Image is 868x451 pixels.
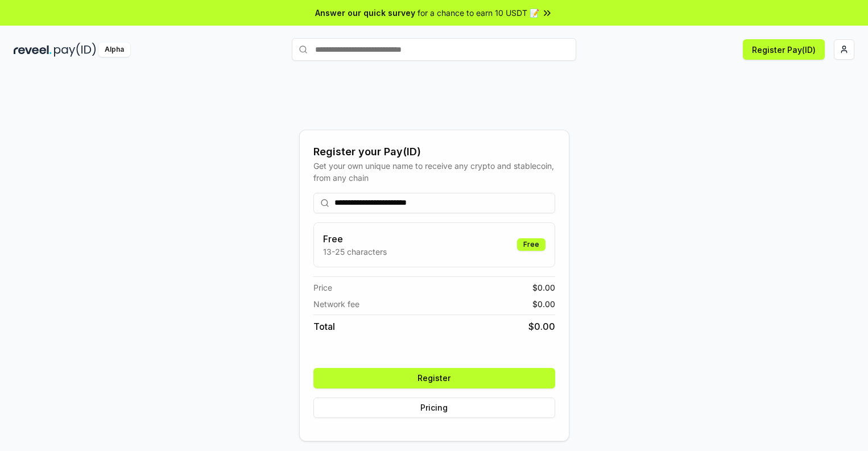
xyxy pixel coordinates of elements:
[323,232,387,246] h3: Free
[54,43,96,57] img: pay_id
[323,246,387,258] p: 13-25 characters
[98,43,130,57] div: Alpha
[528,320,555,333] span: $ 0.00
[14,43,52,57] img: reveel_dark
[315,7,415,19] span: Answer our quick survey
[313,160,555,184] div: Get your own unique name to receive any crypto and stablecoin, from any chain
[532,282,555,293] span: $ 0.00
[532,298,555,310] span: $ 0.00
[313,398,555,418] button: Pricing
[313,320,335,333] span: Total
[313,144,555,160] div: Register your Pay(ID)
[743,39,825,60] button: Register Pay(ID)
[313,298,359,310] span: Network fee
[517,238,545,251] div: Free
[418,7,539,19] span: for a chance to earn 10 USDT 📝
[313,368,555,388] button: Register
[313,282,332,293] span: Price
